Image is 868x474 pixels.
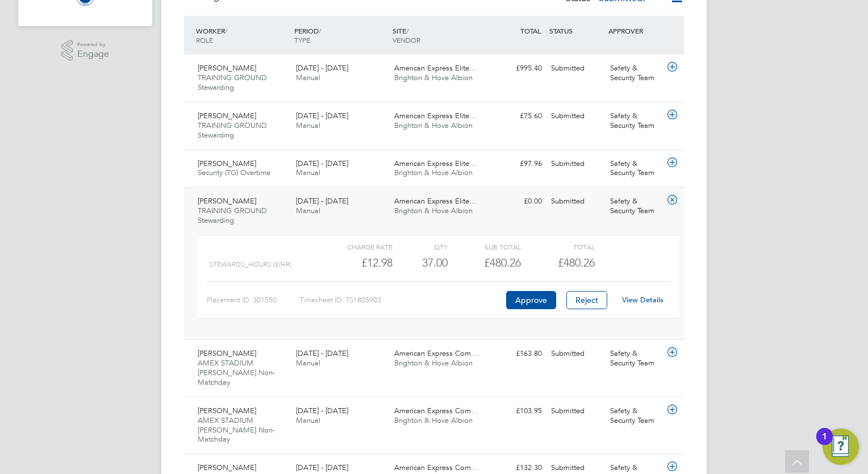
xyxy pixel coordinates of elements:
[546,155,606,173] div: Submitted
[606,59,665,88] div: Safety & Security Team
[606,155,665,183] div: Safety & Security Team
[296,358,320,368] span: Manual
[296,159,348,168] span: [DATE] - [DATE]
[390,20,488,50] div: SITE
[299,291,503,309] div: Timesheet ID: TS1805903
[566,291,607,309] button: Reject
[198,206,267,225] span: TRAINING GROUND Stewarding
[521,240,594,253] div: Total
[319,253,393,272] div: £12.98
[406,26,408,35] span: /
[448,253,521,272] div: £480.26
[546,59,606,78] div: Submitted
[393,240,448,253] div: QTY
[394,120,473,130] span: Brighton & Hove Albion
[193,20,291,50] div: WORKER
[487,344,546,363] div: £163.80
[196,35,213,44] span: ROLE
[394,206,473,215] span: Brighton & Hove Albion
[606,20,665,41] div: APPROVER
[77,40,109,49] span: Powered by
[296,406,348,415] span: [DATE] - [DATE]
[487,107,546,126] div: £75.60
[198,168,270,177] span: Security (TG) Overtime
[207,291,299,309] div: Placement ID: 301550
[393,35,420,44] span: VENDOR
[198,73,267,92] span: TRAINING GROUND Stewarding
[198,415,275,444] span: AMEX STADIUM [PERSON_NAME] Non-Matchday
[448,240,521,253] div: Sub Total
[822,436,827,451] div: 1
[209,260,291,268] span: STEWARDS_HOURS (£/HR)
[487,59,546,78] div: £995.40
[319,240,393,253] div: Charge rate
[319,26,321,35] span: /
[558,256,595,269] span: £480.26
[198,159,256,168] span: [PERSON_NAME]
[394,358,473,368] span: Brighton & Hove Albion
[606,192,665,221] div: Safety & Security Team
[394,111,477,120] span: American Express Elite…
[606,402,665,430] div: Safety & Security Team
[296,63,348,73] span: [DATE] - [DATE]
[198,463,256,472] span: [PERSON_NAME]
[198,196,256,206] span: [PERSON_NAME]
[296,111,348,120] span: [DATE] - [DATE]
[291,20,390,50] div: PERIOD
[61,40,110,61] a: Powered byEngage
[606,344,665,373] div: Safety & Security Team
[487,155,546,173] div: £97.96
[546,192,606,211] div: Submitted
[296,73,320,82] span: Manual
[296,348,348,358] span: [DATE] - [DATE]
[296,463,348,472] span: [DATE] - [DATE]
[520,26,541,35] span: TOTAL
[394,463,478,472] span: American Express Com…
[296,196,348,206] span: [DATE] - [DATE]
[394,415,473,425] span: Brighton & Hove Albion
[198,406,256,415] span: [PERSON_NAME]
[294,35,310,44] span: TYPE
[198,63,256,73] span: [PERSON_NAME]
[394,63,477,73] span: American Express Elite…
[198,358,275,387] span: AMEX STADIUM [PERSON_NAME] Non-Matchday
[506,291,556,309] button: Approve
[198,348,256,358] span: [PERSON_NAME]
[296,168,320,177] span: Manual
[198,111,256,120] span: [PERSON_NAME]
[394,196,477,206] span: American Express Elite…
[606,107,665,135] div: Safety & Security Team
[296,415,320,425] span: Manual
[225,26,227,35] span: /
[393,253,448,272] div: 37.00
[394,159,477,168] span: American Express Elite…
[546,20,606,41] div: STATUS
[77,49,109,59] span: Engage
[394,406,478,415] span: American Express Com…
[487,192,546,211] div: £0.00
[394,73,473,82] span: Brighton & Hove Albion
[296,206,320,215] span: Manual
[487,402,546,421] div: £103.95
[546,107,606,126] div: Submitted
[546,344,606,363] div: Submitted
[296,120,320,130] span: Manual
[546,402,606,421] div: Submitted
[394,168,473,177] span: Brighton & Hove Albion
[198,120,267,140] span: TRAINING GROUND Stewarding
[622,295,663,305] a: View Details
[394,348,478,358] span: American Express Com…
[823,429,859,465] button: Open Resource Center, 1 new notification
